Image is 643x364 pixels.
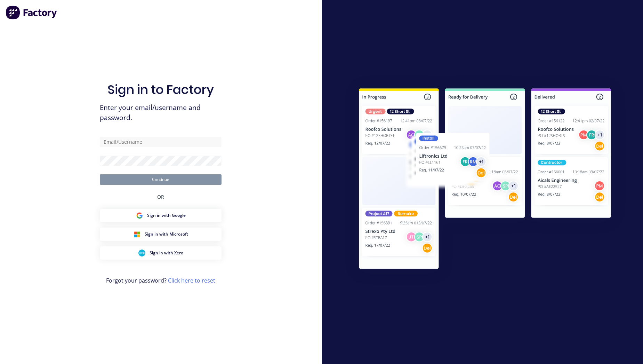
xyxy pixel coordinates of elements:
img: Factory [6,6,58,19]
span: Sign in with Xero [150,250,183,256]
img: Microsoft Sign in [134,231,140,238]
img: Sign in [344,74,626,285]
button: Google Sign inSign in with Google [100,209,222,222]
span: Sign in with Microsoft [145,231,188,237]
h1: Sign in to Factory [107,82,214,97]
button: Continue [100,174,222,185]
img: Xero Sign in [138,250,145,256]
div: OR [157,185,164,209]
input: Email/Username [100,137,222,147]
span: Enter your email/username and password. [100,103,222,123]
span: Sign in with Google [147,212,186,219]
button: Xero Sign inSign in with Xero [100,246,222,260]
a: Click here to reset [168,277,215,284]
button: Microsoft Sign inSign in with Microsoft [100,228,222,241]
span: Forgot your password? [106,276,215,285]
img: Google Sign in [136,212,143,219]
